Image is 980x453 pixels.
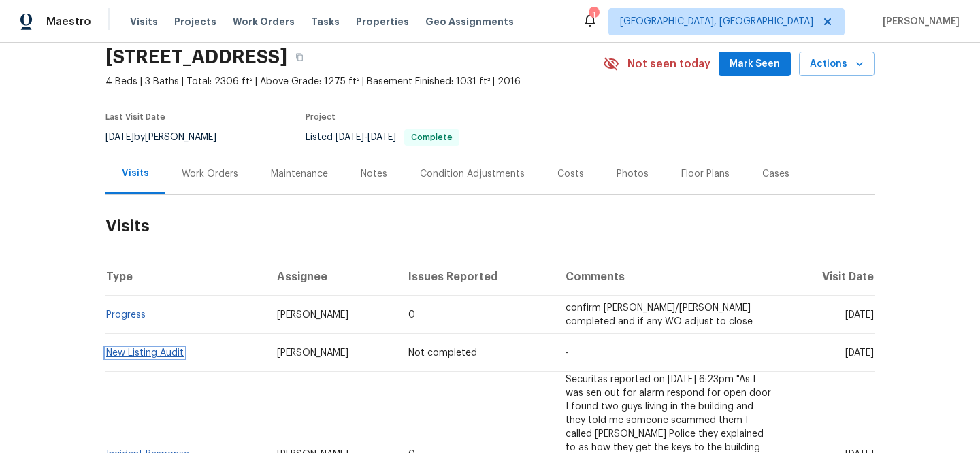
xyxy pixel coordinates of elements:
span: - [336,133,396,142]
div: Costs [557,167,584,181]
span: Tasks [311,17,340,27]
span: [PERSON_NAME] [277,310,348,320]
span: Work Orders [233,15,295,29]
span: Last Visit Date [105,113,165,121]
span: Complete [406,133,458,141]
span: [DATE] [367,133,396,142]
span: confirm [PERSON_NAME]/[PERSON_NAME] completed and if any WO adjust to close [566,303,753,326]
th: Type [105,258,266,296]
th: Issues Reported [397,258,554,296]
span: [DATE] [845,348,874,358]
th: Comments [555,258,785,296]
span: Properties [356,15,409,29]
th: Visit Date [785,258,875,296]
span: Maestro [46,15,91,29]
span: [PERSON_NAME] [877,15,960,29]
div: Floor Plans [681,167,730,181]
span: Geo Assignments [425,15,514,29]
div: Visits [122,167,149,180]
h2: Visits [105,195,875,258]
div: Cases [762,167,789,181]
span: [PERSON_NAME] [277,348,348,358]
span: Project [306,113,336,121]
div: Work Orders [182,167,238,181]
span: Projects [174,15,216,29]
a: Progress [106,310,146,320]
div: Photos [617,167,649,181]
span: [DATE] [105,133,134,142]
div: Notes [361,167,387,181]
div: 1 [589,8,598,22]
div: by [PERSON_NAME] [105,129,233,146]
span: Not seen today [627,57,710,71]
button: Actions [799,52,875,77]
span: 4 Beds | 3 Baths | Total: 2306 ft² | Above Grade: 1275 ft² | Basement Finished: 1031 ft² | 2016 [105,75,603,88]
button: Copy Address [287,45,312,69]
span: Listed [306,133,459,142]
span: [GEOGRAPHIC_DATA], [GEOGRAPHIC_DATA] [620,15,813,29]
span: - [566,348,569,358]
span: 0 [408,310,415,320]
span: Actions [810,56,864,73]
a: New Listing Audit [106,348,184,358]
span: Visits [130,15,158,29]
span: Mark Seen [730,56,780,73]
button: Mark Seen [719,52,791,77]
div: Maintenance [271,167,328,181]
span: [DATE] [845,310,874,320]
h2: [STREET_ADDRESS] [105,50,287,64]
th: Assignee [266,258,398,296]
span: Not completed [408,348,477,358]
span: [DATE] [336,133,364,142]
div: Condition Adjustments [420,167,525,181]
